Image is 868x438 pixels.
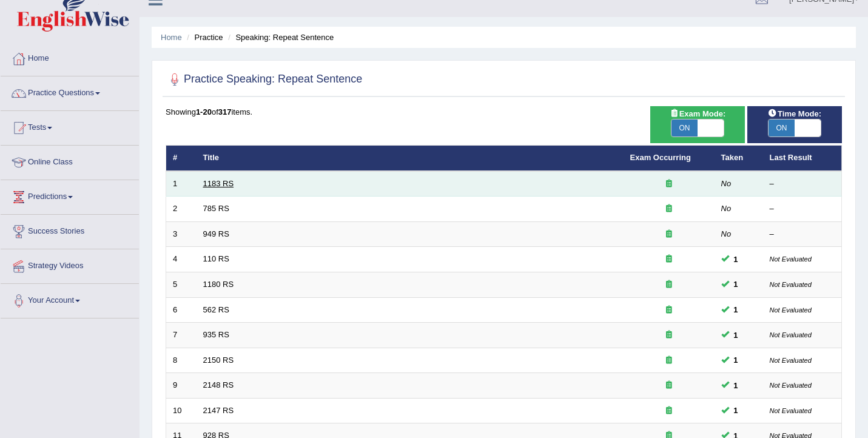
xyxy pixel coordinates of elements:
a: 1183 RS [203,179,234,188]
small: Not Evaluated [770,281,812,288]
a: Home [161,33,182,42]
li: Speaking: Repeat Sentence [225,32,334,43]
div: – [770,178,835,190]
td: 10 [166,398,197,423]
td: 4 [166,247,197,272]
a: Practice Questions [1,76,139,107]
a: Exam Occurring [630,153,691,162]
a: 785 RS [203,204,229,213]
span: You can still take this question [729,303,743,316]
a: Your Account [1,284,139,314]
small: Not Evaluated [770,357,812,364]
div: Exam occurring question [630,178,708,190]
span: You can still take this question [729,404,743,417]
td: 9 [166,373,197,399]
td: 2 [166,197,197,222]
a: 2150 RS [203,355,234,365]
a: 562 RS [203,305,229,314]
small: Not Evaluated [770,306,812,314]
div: Exam occurring question [630,355,708,366]
td: 7 [166,323,197,348]
small: Not Evaluated [770,331,812,339]
small: Not Evaluated [770,255,812,263]
span: ON [769,120,795,136]
div: Exam occurring question [630,279,708,291]
td: 8 [166,348,197,373]
a: 1180 RS [203,280,234,289]
small: Not Evaluated [770,407,812,414]
a: 2148 RS [203,380,234,389]
td: 3 [166,221,197,247]
th: Title [197,146,624,171]
div: – [770,203,835,215]
div: Exam occurring question [630,203,708,215]
a: 2147 RS [203,406,234,415]
a: Online Class [1,146,139,176]
span: You can still take this question [729,329,743,342]
a: Tests [1,111,139,141]
th: # [166,146,197,171]
span: You can still take this question [729,354,743,366]
a: Home [1,42,139,72]
div: Exam occurring question [630,329,708,341]
span: Time Mode: [763,107,826,120]
td: 1 [166,171,197,197]
span: ON [671,120,698,136]
th: Taken [715,146,763,171]
a: 110 RS [203,254,229,263]
b: 1-20 [196,107,212,116]
a: Strategy Videos [1,249,139,280]
a: Predictions [1,180,139,211]
em: No [721,204,732,213]
div: Showing of items. [166,106,842,118]
a: 935 RS [203,330,229,339]
div: Exam occurring question [630,229,708,240]
li: Practice [184,32,223,43]
div: – [770,229,835,240]
div: Exam occurring question [630,305,708,316]
a: 949 RS [203,229,229,238]
span: You can still take this question [729,253,743,266]
small: Not Evaluated [770,382,812,389]
span: Exam Mode: [665,107,730,120]
th: Last Result [763,146,842,171]
a: Success Stories [1,215,139,245]
div: Exam occurring question [630,254,708,265]
td: 5 [166,272,197,298]
div: Exam occurring question [630,380,708,391]
td: 6 [166,297,197,323]
span: You can still take this question [729,278,743,291]
div: Exam occurring question [630,405,708,417]
em: No [721,179,732,188]
div: Show exams occurring in exams [650,106,745,143]
b: 317 [218,107,232,116]
h2: Practice Speaking: Repeat Sentence [166,70,362,89]
em: No [721,229,732,238]
span: You can still take this question [729,379,743,392]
